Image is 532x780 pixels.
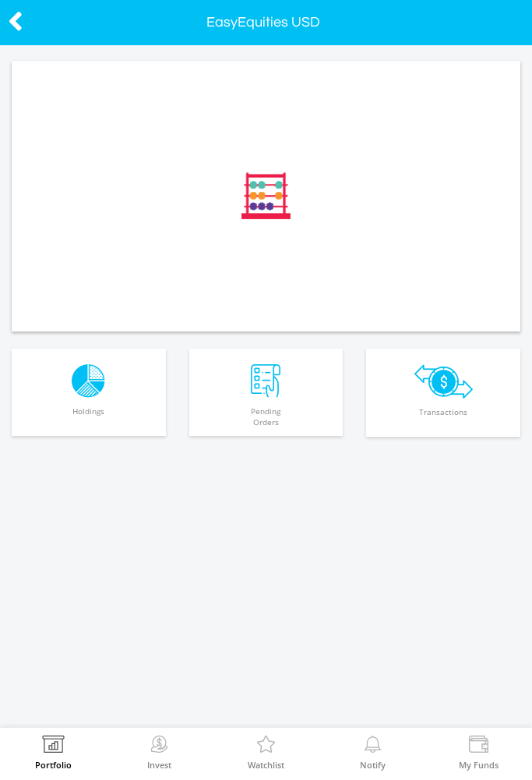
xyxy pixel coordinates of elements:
label: Invest [147,760,171,769]
img: transactions-zar-wht.png [414,364,473,399]
a: Watchlist [248,736,284,769]
a: Invest [147,736,171,769]
button: Holdings [12,349,166,436]
img: View Notifications [361,736,385,757]
a: Notify [360,736,386,769]
img: View Portfolio [41,736,65,757]
label: My Funds [459,760,499,769]
label: Portfolio [35,760,72,769]
label: Notify [360,760,386,769]
button: PendingOrders [189,349,344,436]
label: Watchlist [248,760,284,769]
img: Watchlist [254,736,278,757]
a: Portfolio [35,736,72,769]
img: pending_instructions-wht.png [251,364,280,398]
img: View Funds [467,736,491,757]
a: My Funds [459,736,499,769]
img: Invest Now [147,736,171,757]
span: Transactions [370,399,516,437]
img: holdings-wht.png [72,364,105,398]
span: Pending Orders [193,398,340,436]
button: Transactions [366,349,520,437]
span: Holdings [16,398,162,436]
